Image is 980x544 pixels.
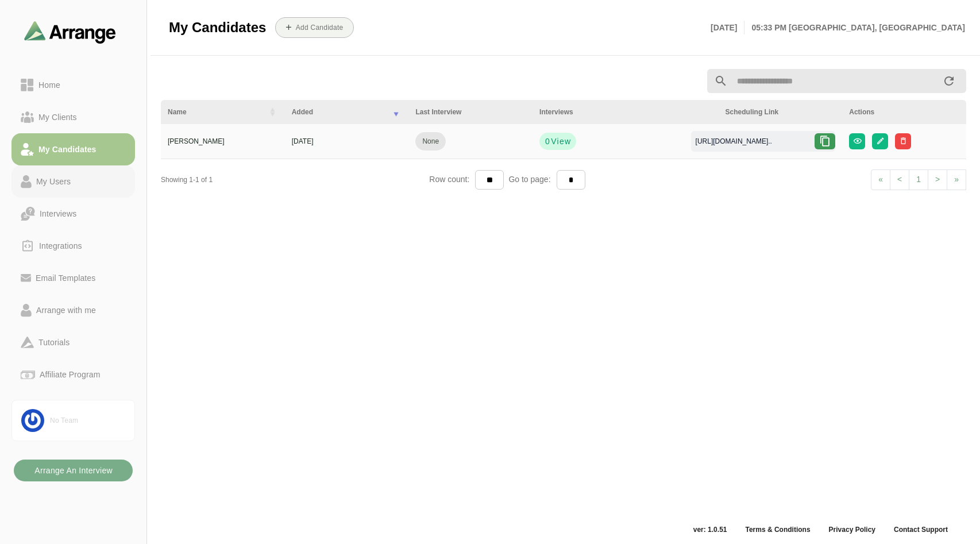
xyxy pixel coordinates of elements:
div: Affiliate Program [35,368,105,381]
a: Home [11,69,135,101]
button: Arrange An Interview [14,460,133,481]
div: Interviews [35,207,81,221]
div: Scheduling Link [726,107,836,117]
div: [URL][DOMAIN_NAME].. [686,136,781,146]
span: My Candidates [169,19,266,36]
span: ver: 1.0.51 [684,525,736,534]
b: Add Candidate [295,24,344,32]
div: My Users [32,175,75,188]
div: None [422,136,439,146]
div: Added [292,107,385,117]
div: Name [168,107,261,117]
a: Contact Support [885,525,957,534]
a: Affiliate Program [11,358,135,391]
div: Last Interview [415,107,526,117]
p: [DATE] [711,21,744,34]
a: Privacy Policy [820,525,885,534]
b: Arrange An Interview [34,460,113,481]
a: My Clients [11,101,135,133]
a: Interviews [11,198,135,230]
a: Email Templates [11,262,135,294]
a: My Users [11,165,135,198]
span: View [550,136,571,147]
i: appended action [942,74,956,88]
div: My Candidates [34,142,101,156]
div: Showing 1-1 of 1 [161,175,429,185]
a: No Team [11,400,135,441]
div: My Clients [34,110,82,124]
div: Email Templates [31,271,100,285]
button: Add Candidate [275,17,354,38]
div: No Team [50,416,125,426]
a: Terms & Conditions [736,525,819,534]
p: 05:33 PM [GEOGRAPHIC_DATA], [GEOGRAPHIC_DATA] [744,21,965,34]
div: Tutorials [34,335,74,349]
strong: 0 [545,136,550,147]
a: My Candidates [11,133,135,165]
div: Home [34,78,65,92]
div: Interviews [539,107,712,117]
a: Arrange with me [11,294,135,326]
a: Tutorials [11,326,135,358]
span: Row count: [429,175,475,184]
button: 0View [539,133,576,150]
div: [DATE] [292,136,402,146]
span: Go to page: [504,175,556,184]
div: Actions [849,107,959,117]
div: [PERSON_NAME] [168,136,278,146]
img: arrangeai-name-small-logo.4d2b8aee.svg [24,21,116,43]
div: Arrange with me [32,303,101,317]
a: Integrations [11,230,135,262]
div: Integrations [34,239,87,253]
